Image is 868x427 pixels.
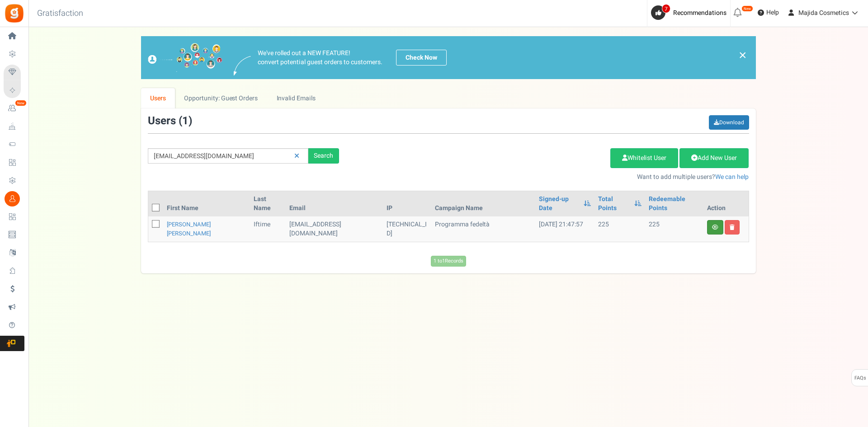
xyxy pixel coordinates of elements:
img: Gratisfaction [4,3,24,23]
em: New [741,5,753,12]
a: 7 Recommendations [651,5,730,20]
a: × [739,50,747,61]
a: Total Points [598,195,629,213]
div: Search [308,148,339,164]
em: New [15,100,27,106]
th: Email [286,191,383,216]
a: Opportunity: Guest Orders [175,88,267,108]
i: Delete user [730,225,735,230]
img: images [234,56,251,75]
span: 1 [182,113,189,129]
th: Campaign Name [431,191,535,216]
a: New [4,101,24,116]
a: [PERSON_NAME] [PERSON_NAME] [167,220,211,238]
a: Whitelist User [610,148,678,168]
img: images [148,43,222,72]
th: Action [703,191,749,216]
a: Signed-up Date [539,195,579,213]
p: Want to add multiple users? [353,173,749,182]
a: Redeemable Points [649,195,700,213]
a: Download [709,115,749,130]
span: Recommendations [673,8,726,18]
td: Programma fedeltà [431,216,535,242]
p: We've rolled out a NEW FEATURE! convert potential guest orders to customers. [258,49,382,67]
td: 225 [645,216,703,242]
h3: Gratisfaction [27,5,93,23]
span: 7 [662,4,670,13]
th: Last Name [250,191,286,216]
a: Check Now [396,50,447,66]
h3: Users ( ) [148,115,192,127]
td: 225 [594,216,645,242]
a: Add New User [679,148,749,168]
th: First Name [163,191,250,216]
th: IP [383,191,432,216]
a: Help [754,5,783,20]
td: iftime [250,216,286,242]
a: Invalid Emails [267,88,325,108]
td: [DATE] 21:47:57 [535,216,594,242]
td: subscriber [286,216,383,242]
span: FAQs [854,370,866,387]
input: Search by email or name [148,148,308,164]
a: We can help [715,172,749,182]
span: Help [764,8,779,17]
td: [TECHNICAL_ID] [383,216,432,242]
a: Reset [290,148,304,164]
span: Majida Cosmetics [798,8,849,18]
a: Users [141,88,175,108]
